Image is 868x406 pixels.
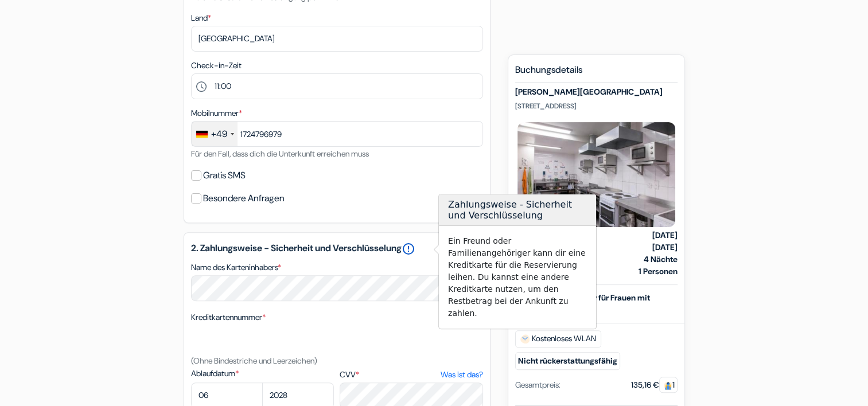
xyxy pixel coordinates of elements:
small: Nicht rückerstattungsfähig [515,352,620,370]
h5: 2. Zahlungsweise - Sicherheit und Verschlüsselung [191,242,483,256]
span: Kostenloses WLAN [515,330,601,348]
input: 1512 3456789 [191,121,483,147]
strong: 4 Nächte [644,253,678,266]
div: 135,16 € [631,379,678,391]
h3: Zahlungsweise - Sicherheit und Verschlüsselung [439,194,596,226]
b: 4-Bett-Schlafsaal nur für Frauen mit eigenem Bad [515,292,650,315]
span: 1 [659,377,678,393]
label: Besondere Anfragen [203,190,285,206]
label: Land [191,12,211,24]
img: free_wifi.svg [520,334,530,343]
label: CVV [340,369,482,381]
h5: [PERSON_NAME][GEOGRAPHIC_DATA] [515,87,678,97]
div: +49 [211,127,227,141]
img: guest.svg [664,381,672,390]
div: Gesamtpreis: [515,379,560,391]
strong: [DATE] [652,229,678,241]
small: (Ohne Bindestriche und Leerzeichen) [191,356,317,366]
a: error_outline [402,242,415,256]
h5: Buchungsdetails [515,64,678,83]
label: Kreditkartennummer [191,311,266,323]
label: Gratis SMS [203,167,246,184]
p: [STREET_ADDRESS] [515,101,678,111]
label: Name des Karteninhabers [191,261,281,274]
label: Ablaufdatum [191,368,334,380]
strong: 1 Personen [639,266,678,278]
small: Für den Fall, dass dich die Unterkunft erreichen muss [191,149,369,159]
a: Was ist das? [440,369,482,381]
div: Germany (Deutschland): +49 [192,122,238,146]
div: Ein Freund oder Familienangehöriger kann dir eine Kreditkarte für die Reservierung leihen. Du kan... [439,226,596,329]
label: Mobilnummer [191,107,242,119]
strong: [DATE] [652,241,678,253]
label: Check-in-Zeit [191,60,242,72]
